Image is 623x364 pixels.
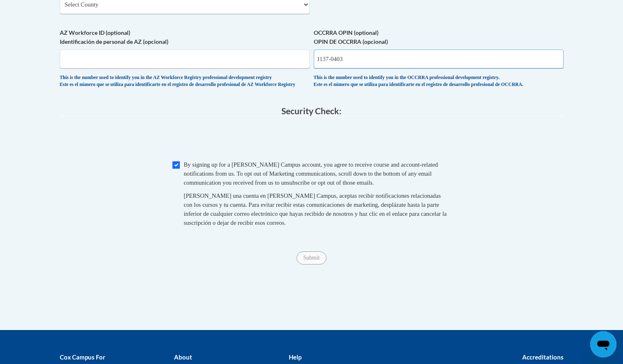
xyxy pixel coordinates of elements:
[281,106,342,116] span: Security Check:
[522,353,564,361] b: Accreditations
[60,75,310,88] div: This is the number used to identify you in the AZ Workforce Registry professional development reg...
[249,124,374,156] iframe: reCAPTCHA
[314,75,564,88] div: This is the number used to identify you in the OCCRRA professional development registry. Este es ...
[289,353,301,361] b: Help
[60,353,105,361] b: Cox Campus For
[60,28,310,46] label: AZ Workforce ID (optional) Identificación de personal de AZ (opcional)
[174,353,192,361] b: About
[590,331,616,357] iframe: Button to launch messaging window
[297,251,326,265] input: Submit
[184,192,447,226] span: [PERSON_NAME] una cuenta en [PERSON_NAME] Campus, aceptas recibir notificaciones relacionadas con...
[184,161,438,186] span: By signing up for a [PERSON_NAME] Campus account, you agree to receive course and account-related...
[314,28,564,46] label: OCCRRA OPIN (optional) OPIN DE OCCRRA (opcional)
